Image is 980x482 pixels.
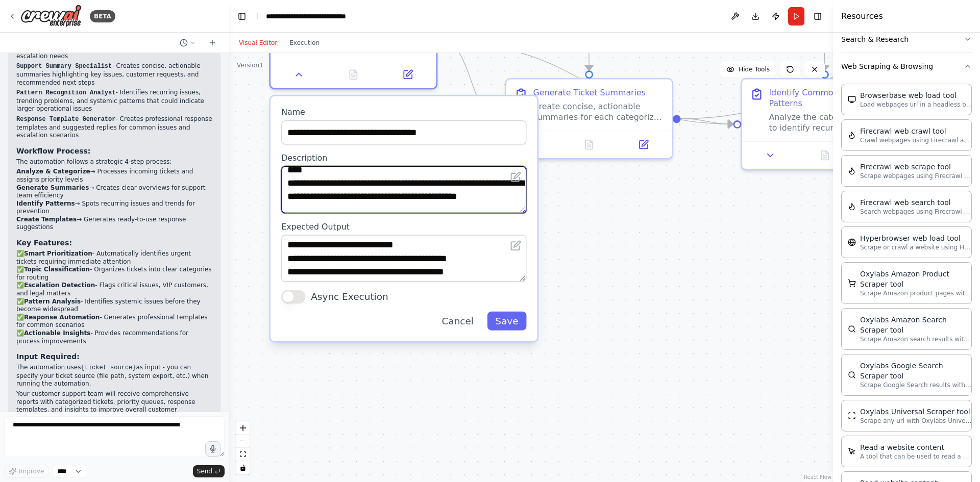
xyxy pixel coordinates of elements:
[741,78,909,170] div: Identify Common Issues and PatternsAnalyze the categorized tickets to identify recurring patterns...
[860,289,972,297] p: Scrape Amazon product pages with Oxylabs Amazon Product Scraper
[16,116,115,123] code: Response Template Generator
[860,361,972,381] div: Oxylabs Google Search Scraper tool
[507,238,524,254] button: Open in editor
[81,364,136,371] code: {ticket_source}
[860,197,972,208] div: Firecrawl web search tool
[24,250,92,257] strong: Smart Prioritization
[620,137,667,153] button: Open in side panel
[860,208,972,216] p: Search webpages using Firecrawl and return the results
[16,239,72,247] strong: Key Features:
[16,352,80,361] strong: Input Required:
[24,329,90,337] strong: Actionable Insights
[16,390,212,422] p: Your customer support team will receive comprehensive reports with categorized tickets, priority ...
[560,137,618,153] button: No output available
[841,53,972,80] button: Web Scraping & Browsing
[233,37,283,49] button: Visual Editor
[235,9,249,23] button: Hide left sidebar
[796,147,853,164] button: No output available
[860,381,972,389] p: Scrape Google Search results with Oxylabs Google Search Scraper
[283,37,326,49] button: Execution
[236,461,250,474] button: toggle interactivity
[24,298,81,305] strong: Pattern Analysis
[860,452,972,461] p: A tool that can be used to read a website content.
[16,216,212,232] li: → Generates ready-to-use response suggestions
[236,448,250,461] button: fit view
[841,10,883,22] h4: Resources
[205,441,220,456] button: Click to speak your automation idea
[19,467,44,475] span: Improve
[266,11,381,21] nav: breadcrumb
[16,89,212,113] p: - Identifies recurring issues, trending problems, and systemic patterns that could indicate large...
[720,61,776,78] button: Hide Tools
[860,172,972,180] p: Scrape webpages using Firecrawl and return the contents
[24,282,95,289] strong: Escalation Detection
[204,37,220,49] button: Start a new chat
[16,62,212,87] p: - Creates concise, actionable summaries highlighting key issues, customer requests, and recommend...
[16,200,75,207] strong: Identify Patterns
[505,78,673,160] div: Generate Ticket SummariesCreate concise, actionable summaries for each categorized support ticket...
[848,325,856,333] img: OxylabsAmazonSearchScraperTool
[860,233,972,243] div: Hyperbrowser web load tool
[20,5,82,28] img: Logo
[16,168,212,184] li: → Processes incoming tickets and assigns priority levels
[860,90,972,100] div: Browserbase web load tool
[860,100,972,109] p: Load webpages url in a headless browser using Browserbase and return the contents
[16,184,212,200] li: → Creates clear overviews for support team efficiency
[16,364,212,388] p: The automation uses as input - you can specify your ticket source (file path, system export, etc....
[848,202,856,211] img: FirecrawlSearchTool
[848,131,856,139] img: FirecrawlCrawlWebsiteTool
[90,10,115,22] div: BETA
[860,442,972,452] div: Read a website content
[848,447,856,455] img: ScrapeElementFromWebsiteTool
[848,95,856,104] img: BrowserbaseLoadTool
[16,115,212,140] p: - Creates professional response templates and suggested replies for common issues and escalation ...
[281,107,526,118] label: Name
[24,314,100,321] strong: Response Automation
[848,279,856,287] img: OxylabsAmazonProductScraperTool
[16,147,90,155] strong: Workflow Process:
[739,65,770,73] span: Hide Tools
[507,169,524,185] button: Open in editor
[16,168,90,175] strong: Analyze & Categorize
[384,66,431,83] button: Open in side panel
[860,407,972,417] div: Oxylabs Universal Scraper tool
[860,269,972,289] div: Oxylabs Amazon Product Scraper tool
[16,63,112,70] code: Support Summary Specialist
[236,421,250,474] div: React Flow controls
[533,101,664,122] div: Create concise, actionable summaries for each categorized support ticket. Each summary should inc...
[16,250,212,345] p: ✅ - Automatically identifies urgent tickets requiring immediate attention ✅ - Organizes tickets i...
[769,87,899,109] div: Identify Common Issues and Patterns
[487,312,526,331] button: Save
[16,216,77,223] strong: Create Templates
[681,37,969,125] g: Edge from 52b8bb5d-d4f5-4bf9-af9c-e3168e25ae4e to 7c1b5a97-8de0-4a0d-9647-64ce3337beff
[848,167,856,175] img: FirecrawlScrapeWebsiteTool
[4,465,48,478] button: Improve
[193,465,225,477] button: Send
[769,112,899,133] div: Analyze the categorized tickets to identify recurring patterns, common issues, and trends. Focus ...
[860,335,972,343] p: Scrape Amazon search results with Oxylabs Amazon Search Scraper
[848,238,856,246] img: HyperbrowserLoadTool
[236,421,250,435] button: zoom in
[860,243,972,251] p: Scrape or crawl a website using Hyperbrowser and return the contents in properly formatted markdo...
[311,290,388,303] label: Async Execution
[236,435,250,448] button: zoom out
[860,126,972,136] div: Firecrawl web crawl tool
[841,26,972,53] button: Search & Research
[848,371,856,379] img: OxylabsGoogleSearchScraperTool
[434,312,482,331] button: Cancel
[848,412,856,420] img: OxylabsUniversalScraperTool
[325,66,382,83] button: No output available
[237,61,263,69] div: Version 1
[16,158,212,166] p: The automation follows a strategic 4-step process:
[860,136,972,144] p: Crawl webpages using Firecrawl and return the contents
[16,184,89,191] strong: Generate Summaries
[860,315,972,335] div: Oxylabs Amazon Search Scraper tool
[24,266,90,273] strong: Topic Classification
[445,37,498,125] g: Edge from 2dcb2f87-dd05-46ce-9c1a-48a010e9b568 to 52b8bb5d-d4f5-4bf9-af9c-e3168e25ae4e
[197,467,212,475] span: Send
[281,153,526,163] label: Description
[681,112,733,131] g: Edge from 52b8bb5d-d4f5-4bf9-af9c-e3168e25ae4e to 869e7813-43c6-4ebd-93c5-7d0da812bf90
[811,9,825,23] button: Hide right sidebar
[281,221,526,232] label: Expected Output
[860,162,972,172] div: Firecrawl web scrape tool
